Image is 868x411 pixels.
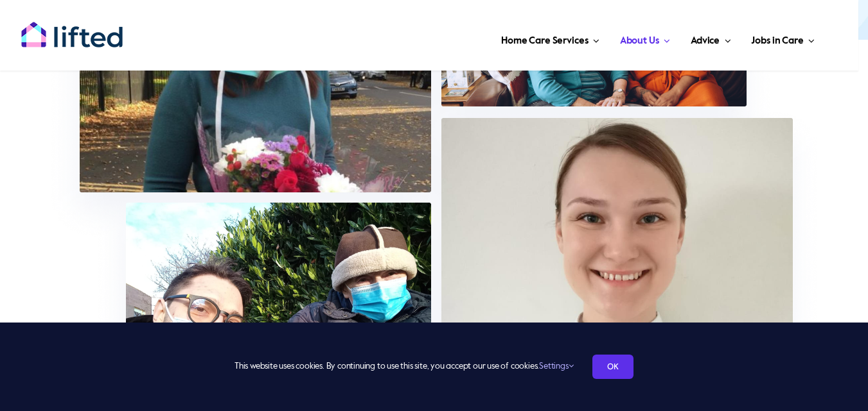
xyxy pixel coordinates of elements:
a: Advice [687,19,734,58]
span: About Us [620,31,659,51]
nav: Main Menu [159,19,819,58]
a: lifted-logo [21,21,123,34]
span: Advice [691,31,720,51]
span: Home Care Services [501,31,588,51]
span: This website uses cookies. By continuing to use this site, you accept our use of cookies. [235,356,573,377]
a: About Us [616,19,674,58]
a: OK [592,355,633,379]
a: Jobs in Care [747,19,819,58]
span: Jobs in Care [751,31,803,51]
a: Settings [539,362,573,371]
a: Home Care Services [497,19,603,58]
